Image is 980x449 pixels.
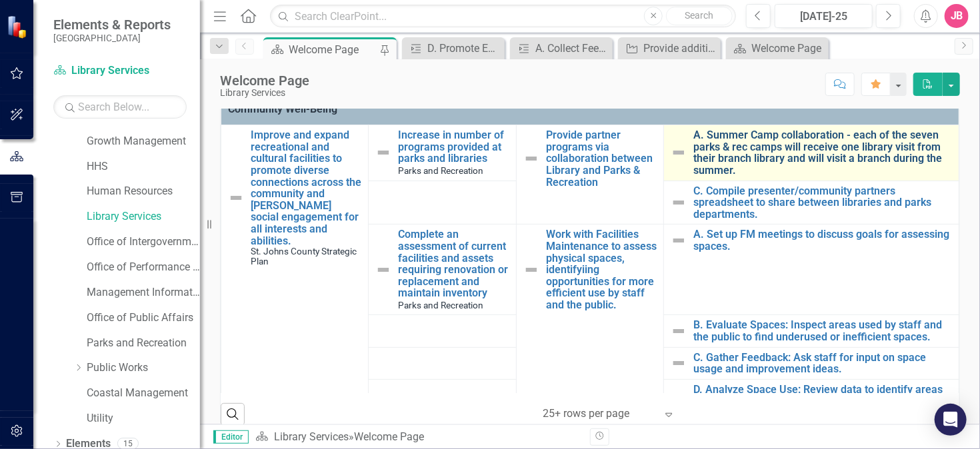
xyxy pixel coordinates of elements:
input: Search ClearPoint... [270,5,736,28]
a: Office of Intergovernmental Affairs [87,234,200,250]
a: Human Resources [87,184,200,199]
img: Not Defined [228,190,244,206]
td: Double-Click to Edit Right Click for Context Menu [664,347,959,379]
img: Not Defined [671,323,687,339]
a: HHS [87,159,200,175]
div: A. Collect Feedback: Gather feedback after each event through surveys or social media. [535,40,609,57]
td: Double-Click to Edit Right Click for Context Menu [664,315,959,347]
a: C. Gather Feedback: Ask staff for input on space usage and improvement ideas. [693,352,952,375]
span: St. Johns County Strategic Plan [251,246,357,266]
img: Not Defined [375,145,391,161]
img: Not Defined [671,195,687,211]
img: Not Defined [671,355,687,371]
a: C. Compile presenter/community partners spreadsheet to share between libraries and parks departme... [693,185,952,221]
div: [DATE]-25 [779,9,868,25]
td: Double-Click to Edit Right Click for Context Menu [664,181,959,224]
a: Library Services [87,209,200,224]
a: B. Evaluate Spaces: Inspect areas used by staff and the public to find underused or inefficient s... [693,319,952,342]
td: Double-Click to Edit Right Click for Context Menu [516,125,663,224]
img: Not Defined [671,145,687,161]
img: ClearPoint Strategy [7,15,30,39]
span: Parks and Recreation [398,165,483,176]
a: Office of Public Affairs [87,310,200,326]
span: Parks and Recreation [398,300,483,310]
button: Search [666,7,733,25]
img: Not Defined [671,387,687,403]
a: Growth Management [87,134,200,149]
a: Increase in number of programs provided at parks and libraries [398,129,509,165]
div: Welcome Page [354,430,424,443]
td: Double-Click to Edit Right Click for Context Menu [664,379,959,411]
span: Search [685,10,714,21]
span: Elements & Reports [53,17,171,33]
a: Library Services [53,63,187,79]
td: Double-Click to Edit Right Click for Context Menu [664,224,959,315]
a: Utility [87,411,200,426]
img: Not Defined [375,262,391,278]
td: Double-Click to Edit Right Click for Context Menu [664,125,959,181]
a: Provide additional materials and circulation models [621,40,717,57]
a: D. Promote Events: Improve communication and promotion of upcoming events. [405,40,501,57]
div: Welcome Page [220,73,309,88]
img: Not Defined [523,151,539,167]
a: Complete an assessment of current facilities and assets requiring renovation or replacement and m... [398,228,509,299]
td: Double-Click to Edit Right Click for Context Menu [369,125,516,181]
a: Improve and expand recreational and cultural facilities to promote diverse connections across the... [251,129,361,246]
div: Open Intercom Messenger [935,404,967,436]
a: Public Works [87,360,200,376]
a: Library Services [274,430,349,443]
div: Provide additional materials and circulation models [643,40,717,57]
img: Not Defined [523,262,539,278]
a: Office of Performance & Transparency [87,260,200,275]
button: [DATE]-25 [775,4,873,28]
span: Community Well-Being [228,102,952,117]
td: Double-Click to Edit Right Click for Context Menu [369,224,516,315]
a: Management Information Systems [87,285,200,300]
a: Provide partner programs via collaboration between Library and Parks & Recreation [546,129,657,188]
input: Search Below... [53,95,187,119]
a: Work with Facilities Maintenance to assess physical spaces, identifyiing opportunities for more e... [546,228,657,310]
a: D. Analyze Space Use: Review data to identify areas for better design and efficiency. [693,384,952,407]
a: A. Set up FM meetings to discuss goals for assessing spaces. [693,228,952,252]
img: Not Defined [671,232,687,248]
small: [GEOGRAPHIC_DATA] [53,33,171,43]
span: Editor [213,430,249,444]
a: A. Collect Feedback: Gather feedback after each event through surveys or social media. [513,40,609,57]
a: A. Summer Camp collaboration - each of the seven parks & rec camps will receive one library visit... [693,129,952,176]
button: JB [945,4,969,28]
div: Welcome Page [751,40,825,57]
a: Welcome Page [729,40,825,57]
div: D. Promote Events: Improve communication and promotion of upcoming events. [427,40,501,57]
div: » [255,430,580,445]
a: Parks and Recreation [87,336,200,351]
td: Double-Click to Edit Right Click for Context Menu [516,224,663,444]
div: Library Services [220,88,309,98]
div: Welcome Page [289,41,377,58]
a: Coastal Management [87,386,200,401]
